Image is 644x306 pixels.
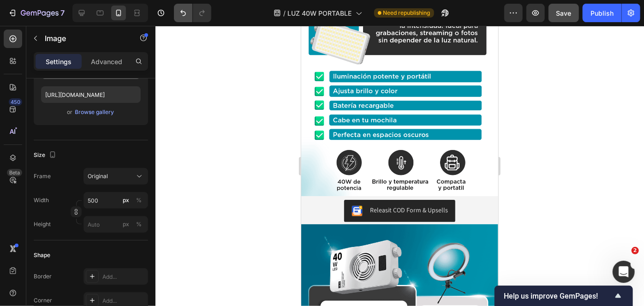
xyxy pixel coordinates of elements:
[34,172,51,180] label: Frame
[7,169,22,176] div: Beta
[174,4,211,22] div: Undo/Redo
[504,292,613,300] span: Help us improve GemPages!
[288,8,352,18] span: LUZ 40W PORTABLE
[123,196,129,204] div: px
[120,195,131,206] button: %
[83,216,148,233] input: px%
[120,219,131,230] button: %
[91,57,122,66] p: Advanced
[583,4,621,22] button: Publish
[83,192,148,209] input: px%
[136,220,142,228] div: %
[34,149,58,162] div: Size
[632,247,639,254] span: 2
[102,297,146,305] div: Add...
[34,251,50,259] div: Shape
[284,8,286,18] span: /
[88,172,108,180] span: Original
[9,98,22,106] div: 450
[75,108,114,116] div: Browse gallery
[133,195,144,206] button: px
[46,57,72,66] p: Settings
[34,220,51,228] label: Height
[133,219,144,230] button: px
[613,261,635,283] iframe: Intercom live chat
[83,168,148,185] button: Original
[41,86,141,103] input: https://example.com/image.jpg
[590,8,614,18] div: Publish
[34,196,49,204] label: Width
[136,196,142,204] div: %
[34,296,52,305] div: Corner
[102,273,146,281] div: Add...
[34,272,52,281] div: Border
[556,9,572,17] span: Save
[549,4,579,22] button: Save
[383,9,430,17] span: Need republishing
[4,4,69,22] button: 7
[67,107,73,118] span: or
[123,220,129,228] div: px
[301,26,498,306] iframe: Design area
[504,290,624,301] button: Show survey - Help us improve GemPages!
[60,7,65,18] p: 7
[45,33,123,44] p: Image
[75,108,115,117] button: Browse gallery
